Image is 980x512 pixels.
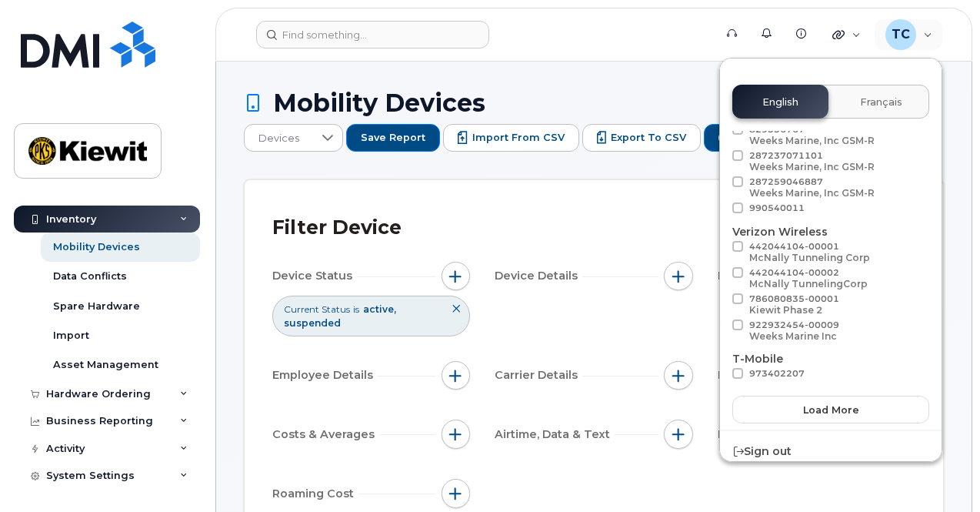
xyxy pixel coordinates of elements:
[272,268,357,284] span: Device Status
[732,224,929,345] div: Verizon Wireless
[749,187,875,199] div: Weeks Marine, Inc GSM-R
[361,131,425,145] span: Save Report
[718,268,802,284] span: Business Unit
[346,124,440,152] button: Save Report
[749,252,870,263] div: McNally Tunneling Corp
[803,403,859,417] span: Load more
[495,367,582,383] span: Carrier Details
[749,330,839,342] div: Weeks Marine Inc
[749,124,875,146] span: 829556767
[749,176,875,199] span: 287259046887
[284,303,350,316] span: Current Status
[749,161,875,172] div: Weeks Marine, Inc GSM-R
[363,303,396,315] span: active
[749,267,868,289] span: 442044104-00002
[443,124,579,152] button: Import from CSV
[272,486,358,502] span: Roaming Cost
[860,96,902,109] span: Français
[732,396,929,423] button: Load more
[720,437,942,466] div: Sign out
[284,317,341,329] span: suspended
[913,445,968,500] iframe: Messenger Launcher
[472,131,565,145] span: Import from CSV
[611,131,686,145] span: Export to CSV
[732,81,929,218] div: AT&T Wireless
[749,293,839,316] span: 786080835-00001
[704,124,812,152] button: Add Device
[749,368,805,379] span: 973402207
[749,150,875,172] span: 287237071101
[749,278,868,289] div: McNally TunnelingCorp
[718,367,766,383] span: Months
[749,241,870,263] span: 442044104-00001
[272,367,378,383] span: Employee Details
[749,320,839,342] span: 922932454-00009
[272,427,379,443] span: Costs & Averages
[245,125,313,152] span: Devices
[732,351,929,383] div: T-Mobile
[273,89,485,116] span: Mobility Devices
[272,208,402,248] div: Filter Device
[749,135,875,146] div: Weeks Marine, Inc GSM-R
[353,303,359,316] span: is
[718,427,814,443] span: Roaming Usage
[749,202,805,213] span: 990540011
[582,124,702,152] button: Export to CSV
[495,427,615,443] span: Airtime, Data & Text
[749,304,839,316] div: Kiewit Phase 2
[495,268,582,284] span: Device Details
